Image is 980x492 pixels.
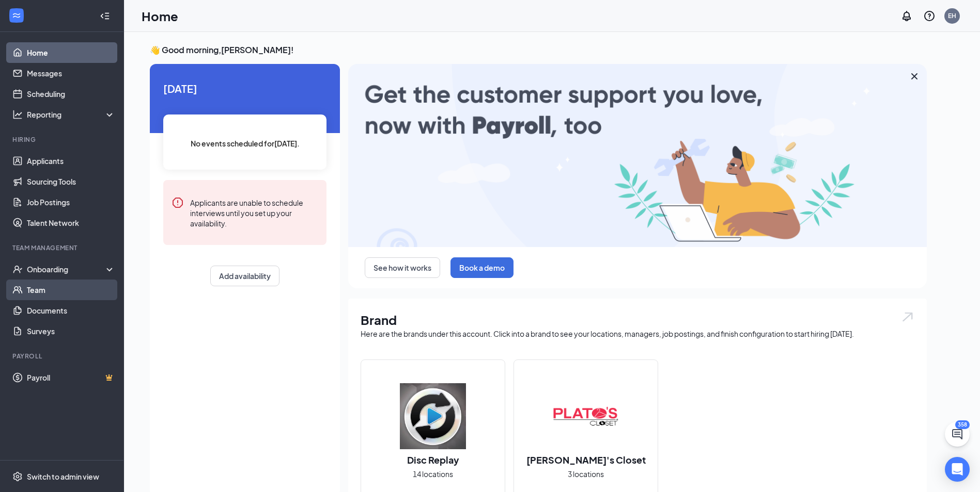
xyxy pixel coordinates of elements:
a: Surveys [27,321,115,341]
span: 3 locations [568,468,604,480]
h3: 👋 Good morning, [PERSON_NAME] ! [150,44,927,56]
svg: Settings [12,471,23,482]
div: Team Management [12,243,113,252]
a: Team [27,280,115,300]
a: Sourcing Tools [27,171,115,192]
button: See how it works [365,257,440,278]
h1: Brand [361,311,914,329]
img: Plato's Closet [553,383,619,449]
svg: Analysis [12,109,23,120]
a: Talent Network [27,212,115,233]
a: Home [27,42,115,63]
div: EH [948,11,956,20]
h2: [PERSON_NAME]'s Closet [516,453,656,466]
h2: Disc Replay [397,453,470,466]
h1: Home [142,7,178,25]
div: Here are the brands under this account. Click into a brand to see your locations, managers, job p... [361,329,914,339]
span: No events scheduled for [DATE] . [191,138,300,149]
a: PayrollCrown [27,367,115,388]
svg: WorkstreamLogo [11,10,22,21]
img: open.6027fd2a22e1237b5b06.svg [901,311,914,323]
div: Open Intercom Messenger [945,457,970,482]
a: Messages [27,63,115,84]
div: Hiring [12,135,113,144]
span: 14 locations [413,468,453,480]
div: Onboarding [27,264,106,274]
img: Disc Replay [400,383,466,449]
svg: Cross [908,70,921,83]
button: ChatActive [945,422,970,447]
div: Payroll [12,352,113,360]
svg: ChatActive [951,428,963,440]
a: Job Postings [27,192,115,212]
button: Book a demo [450,257,514,278]
div: Switch to admin view [27,471,99,482]
button: Add availability [210,266,279,286]
div: 358 [955,420,970,429]
a: Applicants [27,151,115,171]
svg: QuestionInfo [923,10,936,22]
svg: Notifications [900,10,913,22]
svg: UserCheck [12,264,23,274]
img: payroll-large.gif [348,64,927,247]
svg: Collapse [100,11,110,21]
a: Scheduling [27,84,115,104]
div: Applicants are unable to schedule interviews until you set up your availability. [190,196,318,228]
svg: Error [172,196,184,209]
span: [DATE] [163,80,326,96]
a: Documents [27,300,115,321]
div: Reporting [27,109,116,120]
